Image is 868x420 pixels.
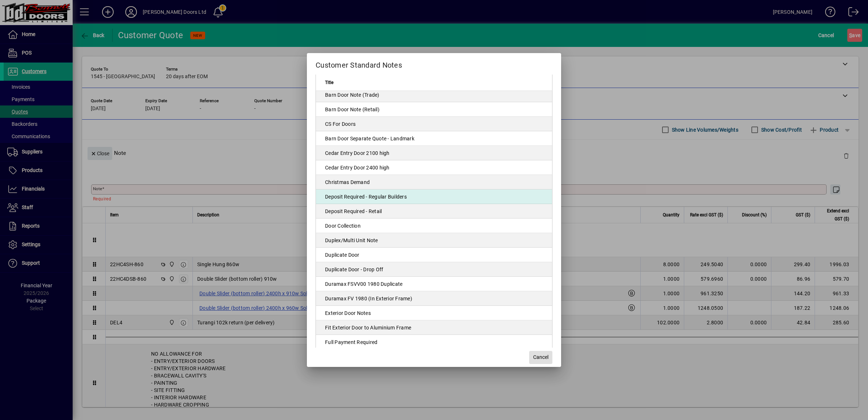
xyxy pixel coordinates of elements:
td: CS For Doors [316,117,552,131]
td: Barn Door Separate Quote - Landmark [316,131,552,146]
td: Deposit Required - Regular Builders [316,189,552,204]
td: Barn Door Note (Trade) [316,88,552,102]
span: Title [325,79,333,87]
td: Duramax FV 1980 (In Exterior Frame) [316,291,552,306]
td: Exterior Door Notes [316,306,552,320]
td: Duplicate Door - Drop Off [316,262,552,277]
td: Duplicate Door [316,248,552,262]
td: Barn Door Note (Retail) [316,102,552,117]
td: Duramax FSVV00 1980 Duplicate [316,277,552,291]
span: Cancel [533,353,548,361]
td: Full Payment Required [316,335,552,349]
button: Cancel [529,351,552,364]
h2: Customer Standard Notes [307,53,561,74]
td: Fit Exterior Door to Aluminium Frame [316,320,552,335]
td: Cedar Entry Door 2400 high [316,160,552,175]
td: Deposit Required - Retail [316,204,552,219]
td: Door Collection [316,219,552,233]
td: Cedar Entry Door 2100 high [316,146,552,160]
td: Duplex/Multi Unit Note [316,233,552,248]
td: Christmas Demand [316,175,552,189]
